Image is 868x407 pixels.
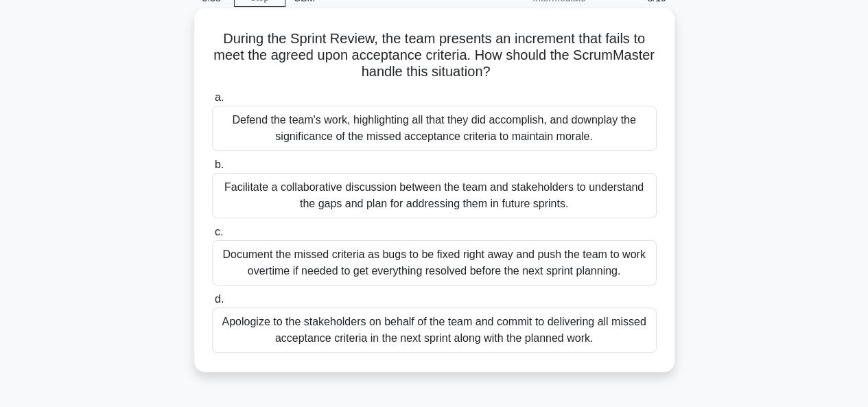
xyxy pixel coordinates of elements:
span: d. [215,293,224,305]
div: Document the missed criteria as bugs to be fixed right away and push the team to work overtime if... [212,240,657,286]
div: Apologize to the stakeholders on behalf of the team and commit to delivering all missed acceptanc... [212,307,657,353]
span: b. [215,159,224,170]
span: c. [215,226,223,237]
div: Facilitate a collaborative discussion between the team and stakeholders to understand the gaps an... [212,173,657,218]
div: Defend the team's work, highlighting all that they did accomplish, and downplay the significance ... [212,106,657,151]
h5: During the Sprint Review, the team presents an increment that fails to meet the agreed upon accep... [211,30,658,81]
span: a. [215,91,224,103]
